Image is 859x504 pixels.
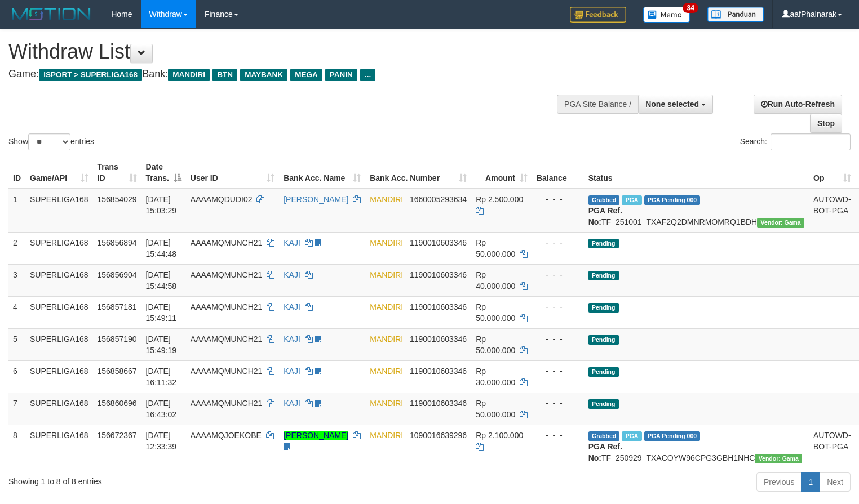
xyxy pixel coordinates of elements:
[410,367,467,376] span: Copy 1190010603346 to clipboard
[191,270,263,279] span: AAAAMQMUNCH21
[279,157,365,189] th: Bank Acc. Name: activate to sort column ascending
[284,399,300,408] a: KAJI
[537,398,579,409] div: - - -
[410,195,467,204] span: Copy 1660005293634 to clipboard
[191,399,263,408] span: AAAAMQMUNCH21
[410,334,467,344] span: Copy 1190010603346 to clipboard
[191,195,253,204] span: AAAAMQDUDI02
[740,133,851,150] label: Search:
[771,133,851,150] input: Search:
[8,69,561,80] h4: Game: Bank:
[588,399,619,409] span: Pending
[98,367,137,376] span: 156858667
[284,195,348,204] a: [PERSON_NAME]
[8,133,94,150] label: Show entries
[191,431,262,440] span: AAAAMQJOEKOBE
[801,472,820,492] a: 1
[240,69,287,81] span: MAYBANK
[410,431,467,440] span: Copy 1090016639296 to clipboard
[25,393,93,425] td: SUPERLIGA168
[212,69,237,81] span: BTN
[537,269,579,280] div: - - -
[25,264,93,296] td: SUPERLIGA168
[588,442,622,462] b: PGA Ref. No:
[191,367,263,376] span: AAAAMQMUNCH21
[360,69,375,81] span: ...
[141,157,186,189] th: Date Trans.: activate to sort column descending
[98,302,137,311] span: 156857181
[588,195,620,205] span: Grabbed
[820,472,851,492] a: Next
[370,238,403,247] span: MANDIRI
[370,195,403,204] span: MANDIRI
[370,399,403,408] span: MANDIRI
[476,302,515,323] span: Rp 50.000.000
[370,431,403,440] span: MANDIRI
[370,367,403,376] span: MANDIRI
[146,195,177,215] span: [DATE] 15:03:29
[186,157,279,189] th: User ID: activate to sort column ascending
[191,238,263,247] span: AAAAMQMUNCH21
[284,367,300,376] a: KAJI
[537,333,579,345] div: - - -
[410,399,467,408] span: Copy 1190010603346 to clipboard
[570,7,626,23] img: Feedback.jpg
[537,194,579,205] div: - - -
[471,157,532,189] th: Amount: activate to sort column ascending
[98,195,137,204] span: 156854029
[588,239,619,248] span: Pending
[537,301,579,313] div: - - -
[683,3,698,13] span: 34
[588,271,619,280] span: Pending
[644,431,701,441] span: PGA Pending
[757,218,804,228] span: Vendor URL: https://trx31.1velocity.biz
[476,431,523,440] span: Rp 2.100.000
[93,157,141,189] th: Trans ID: activate to sort column ascending
[810,114,842,133] a: Stop
[25,232,93,264] td: SUPERLIGA168
[25,157,93,189] th: Game/API: activate to sort column ascending
[146,334,177,355] span: [DATE] 15:49:19
[756,472,802,492] a: Previous
[410,238,467,247] span: Copy 1190010603346 to clipboard
[584,189,809,233] td: TF_251001_TXAF2Q2DMNRMOMRQ1BDH
[8,157,25,189] th: ID
[25,360,93,393] td: SUPERLIGA168
[754,95,842,114] a: Run Auto-Refresh
[755,454,802,463] span: Vendor URL: https://trx31.1velocity.biz
[537,237,579,248] div: - - -
[146,302,177,323] span: [DATE] 15:49:11
[588,431,620,441] span: Grabbed
[8,232,25,264] td: 2
[25,425,93,468] td: SUPERLIGA168
[622,431,641,441] span: Marked by aafsengchandara
[365,157,471,189] th: Bank Acc. Number: activate to sort column ascending
[370,270,403,279] span: MANDIRI
[8,189,25,233] td: 1
[284,431,348,440] a: [PERSON_NAME]
[476,367,515,387] span: Rp 30.000.000
[476,238,515,258] span: Rp 50.000.000
[588,303,619,313] span: Pending
[410,302,467,311] span: Copy 1190010603346 to clipboard
[8,264,25,296] td: 3
[146,431,177,451] span: [DATE] 12:33:39
[98,334,137,344] span: 156857190
[39,69,142,81] span: ISPORT > SUPERLIGA168
[98,238,137,247] span: 156856894
[284,302,300,311] a: KAJI
[809,425,856,468] td: AUTOWD-BOT-PGA
[168,69,210,81] span: MANDIRI
[476,334,515,355] span: Rp 50.000.000
[8,471,349,487] div: Showing 1 to 8 of 8 entries
[25,296,93,328] td: SUPERLIGA168
[25,189,93,233] td: SUPERLIGA168
[643,7,690,23] img: Button%20Memo.svg
[290,69,322,81] span: MEGA
[284,270,300,279] a: KAJI
[809,157,856,189] th: Op: activate to sort column ascending
[645,100,699,109] span: None selected
[25,328,93,360] td: SUPERLIGA168
[532,157,584,189] th: Balance
[370,334,403,344] span: MANDIRI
